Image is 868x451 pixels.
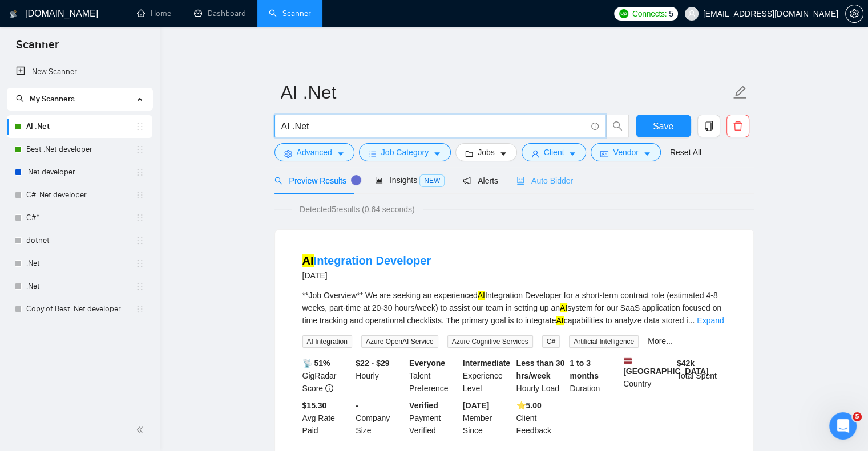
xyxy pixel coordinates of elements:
[353,399,407,437] div: Company Size
[600,149,608,158] span: idcard
[7,161,152,184] li: .Net developer
[135,145,144,154] span: holder
[447,335,533,348] span: Azure Cognitive Services
[135,282,144,291] span: holder
[16,94,75,104] span: My Scanners
[135,236,144,245] span: holder
[302,254,314,267] mark: AI
[302,335,352,348] span: AI Integration
[135,304,144,314] span: holder
[26,298,135,320] a: Copy of Best .Net developer
[302,289,726,327] div: **Job Overview** We are seeking an experienced Integration Developer for a short-term contract ro...
[297,146,332,159] span: Advanced
[643,149,651,158] span: caret-down
[274,176,357,185] span: Preview Results
[542,335,560,348] span: C#
[556,316,563,325] mark: AI
[463,176,498,185] span: Alerts
[135,168,144,177] span: holder
[461,399,514,437] div: Member Since
[846,9,863,18] span: setting
[135,190,144,200] span: holder
[675,357,728,395] div: Total Spent
[7,252,152,275] li: .Net
[284,149,292,158] span: setting
[7,36,68,60] span: Scanner
[567,357,621,395] div: Duration
[302,269,431,282] div: [DATE]
[281,119,586,133] input: Search Freelance Jobs...
[26,229,135,252] a: dotnet
[624,357,632,365] img: 🇱🇻
[465,149,473,158] span: folder
[16,95,24,103] span: search
[375,176,445,185] span: Insights
[697,115,720,137] button: copy
[7,229,152,252] li: dotnet
[591,123,599,130] span: info-circle
[514,357,568,395] div: Hourly Load
[853,412,862,421] span: 5
[669,7,673,20] span: 5
[300,399,354,437] div: Avg Rate Paid
[677,359,695,368] b: $ 42k
[26,184,135,206] a: C# .Net developer
[514,399,568,437] div: Client Feedback
[302,401,327,410] b: $15.30
[369,149,377,158] span: bars
[356,359,389,368] b: $22 - $29
[607,121,628,131] span: search
[302,359,330,368] b: 📡 51%
[353,357,407,395] div: Hourly
[522,143,587,161] button: userClientcaret-down
[281,78,730,107] input: Scanner name...
[688,10,696,18] span: user
[531,149,539,158] span: user
[381,146,429,159] span: Job Category
[407,357,461,395] div: Talent Preference
[688,316,695,325] span: ...
[325,384,333,392] span: info-circle
[516,359,565,380] b: Less than 30 hrs/week
[829,412,857,440] iframe: Intercom live chat
[26,138,135,161] a: Best .Net developer
[621,357,675,395] div: Country
[361,335,438,348] span: Azure OpenAI Service
[591,143,660,161] button: idcardVendorcaret-down
[653,119,673,133] span: Save
[409,401,438,410] b: Verified
[302,254,431,267] a: AIIntegration Developer
[136,424,147,436] span: double-left
[499,149,507,158] span: caret-down
[274,177,282,185] span: search
[7,298,152,320] li: Copy of Best .Net developer
[570,359,599,380] b: 1 to 3 months
[619,9,628,18] img: upwork-logo.png
[461,357,514,395] div: Experience Level
[269,9,311,18] a: searchScanner
[7,275,152,298] li: .Net
[135,259,144,268] span: holder
[516,177,524,185] span: robot
[733,85,748,100] span: edit
[845,9,863,18] a: setting
[16,60,143,83] a: New Scanner
[516,176,573,185] span: Auto Bidder
[292,203,423,216] span: Detected 5 results (0.64 seconds)
[7,184,152,206] li: C# .Net developer
[409,359,445,368] b: Everyone
[632,7,667,20] span: Connects:
[516,401,542,410] b: ⭐️ 5.00
[433,149,441,158] span: caret-down
[419,174,445,187] span: NEW
[463,401,489,410] b: [DATE]
[194,9,246,18] a: dashboardDashboard
[375,176,383,184] span: area-chart
[356,401,358,410] b: -
[26,275,135,298] a: .Net
[10,5,18,23] img: logo
[26,115,135,138] a: AI .Net
[478,291,485,300] mark: AI
[698,121,720,131] span: copy
[351,175,361,185] div: Tooltip anchor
